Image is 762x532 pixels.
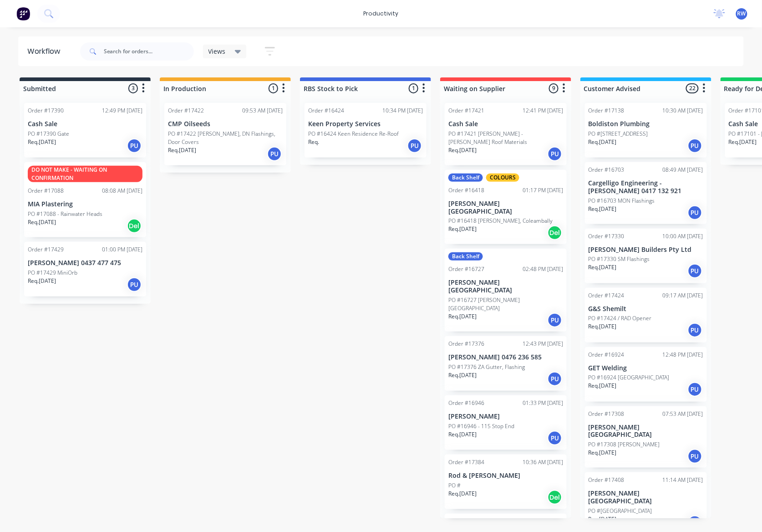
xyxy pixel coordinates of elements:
[102,107,142,115] div: 12:49 PM [DATE]
[28,218,56,226] p: Req. [DATE]
[589,440,660,449] p: PO #17308 [PERSON_NAME]
[589,120,703,128] p: Boldiston Plumbing
[737,10,746,18] span: RW
[448,458,484,466] div: Order #17384
[663,410,703,418] div: 07:53 AM [DATE]
[28,130,69,138] p: PO #17390 Gate
[242,107,283,115] div: 09:53 AM [DATE]
[448,265,484,273] div: Order #16727
[448,399,484,407] div: Order #16946
[589,449,617,457] p: Req. [DATE]
[523,458,563,466] div: 10:36 AM [DATE]
[585,406,707,468] div: Order #1730807:53 AM [DATE][PERSON_NAME][GEOGRAPHIC_DATA]PO #17308 [PERSON_NAME]Req.[DATE]PU
[589,515,617,523] p: Req. [DATE]
[445,103,567,165] div: Order #1742112:41 PM [DATE]Cash SalePO #17421 [PERSON_NAME] - [PERSON_NAME] Roof MaterialsReq.[DA...
[589,322,617,331] p: Req. [DATE]
[589,410,625,418] div: Order #17308
[589,476,625,484] div: Order #17408
[663,107,703,115] div: 10:30 AM [DATE]
[548,313,562,327] div: PU
[589,314,652,322] p: PO #17424 / RAD Opener
[448,490,477,498] p: Req. [DATE]
[688,138,702,153] div: PU
[589,197,655,205] p: PO #16703 MON Flashings
[445,170,567,245] div: Back ShelfCOLOURSOrder #1641801:17 PM [DATE][PERSON_NAME][GEOGRAPHIC_DATA]PO #16418 [PERSON_NAME]...
[359,7,403,20] div: productivity
[523,265,563,273] div: 02:48 PM [DATE]
[589,424,703,439] p: [PERSON_NAME][GEOGRAPHIC_DATA]
[589,507,652,515] p: PO #[GEOGRAPHIC_DATA]
[104,42,194,61] input: Search for orders...
[448,130,563,146] p: PO #17421 [PERSON_NAME] - [PERSON_NAME] Roof Materials
[448,517,484,526] div: Order #17420
[448,472,563,480] p: Rod & [PERSON_NAME]
[663,476,703,484] div: 11:14 AM [DATE]
[589,364,703,372] p: GET Welding
[688,264,702,278] div: PU
[523,107,563,115] div: 12:41 PM [DATE]
[448,120,563,128] p: Cash Sale
[28,277,56,285] p: Req. [DATE]
[448,353,563,361] p: [PERSON_NAME] 0476 236 585
[445,336,567,391] div: Order #1737612:43 PM [DATE][PERSON_NAME] 0476 236 585PO #17376 ZA Gutter, FlashingReq.[DATE]PU
[164,103,286,165] div: Order #1742209:53 AM [DATE]CMP OilseedsPO #17422 [PERSON_NAME], DN Flashings, Door CoversReq.[DAT...
[663,166,703,174] div: 08:49 AM [DATE]
[24,103,146,158] div: Order #1739012:49 PM [DATE]Cash SalePO #17390 GateReq.[DATE]PU
[663,351,703,359] div: 12:48 PM [DATE]
[448,371,477,379] p: Req. [DATE]
[28,200,142,208] p: MIA Plastering
[585,347,707,402] div: Order #1692412:48 PM [DATE]GET WeldingPO #16924 [GEOGRAPHIC_DATA]Req.[DATE]PU
[589,179,703,195] p: Cargelligo Engineering - [PERSON_NAME] 0417 132 921
[448,146,477,154] p: Req. [DATE]
[585,162,707,224] div: Order #1670308:49 AM [DATE]Cargelligo Engineering - [PERSON_NAME] 0417 132 921PO #16703 MON Flash...
[448,186,484,194] div: Order #16418
[589,292,625,300] div: Order #17424
[448,225,477,233] p: Req. [DATE]
[448,107,484,115] div: Order #17421
[548,147,562,161] div: PU
[28,166,142,182] div: DO NOT MAKE - WAITING ON CONFIRMATION
[308,130,399,138] p: PO #16424 Keen Residence Re-Roof
[308,138,319,146] p: Req.
[688,205,702,220] div: PU
[267,147,282,161] div: PU
[589,263,617,271] p: Req. [DATE]
[486,174,519,182] div: COLOURS
[127,219,142,233] div: Del
[589,205,617,213] p: Req. [DATE]
[448,312,477,321] p: Req. [DATE]
[585,229,707,283] div: Order #1733010:00 AM [DATE][PERSON_NAME] Builders Pty LtdPO #17330 SM FlashingsReq.[DATE]PU
[448,296,563,312] p: PO #16727 [PERSON_NAME][GEOGRAPHIC_DATA]
[548,431,562,445] div: PU
[448,422,514,430] p: PO #16946 - 115 Stop End
[589,130,648,138] p: PO #[STREET_ADDRESS]
[523,399,563,407] div: 01:33 PM [DATE]
[589,246,703,254] p: [PERSON_NAME] Builders Pty Ltd
[382,107,423,115] div: 10:34 PM [DATE]
[16,7,30,20] img: Factory
[523,186,563,194] div: 01:17 PM [DATE]
[589,255,650,263] p: PO #17330 SM Flashings
[523,340,563,348] div: 12:43 PM [DATE]
[28,246,64,254] div: Order #17429
[589,490,703,505] p: [PERSON_NAME][GEOGRAPHIC_DATA]
[448,430,477,439] p: Req. [DATE]
[168,130,283,146] p: PO #17422 [PERSON_NAME], DN Flashings, Door Covers
[589,232,625,240] div: Order #17330
[448,252,483,261] div: Back Shelf
[28,210,102,218] p: PO #17088 - Rainwater Heads
[308,120,423,128] p: Keen Property Services
[102,187,142,195] div: 08:08 AM [DATE]
[127,138,142,153] div: PU
[407,138,422,153] div: PU
[589,138,617,146] p: Req. [DATE]
[548,225,562,240] div: Del
[523,517,563,526] div: 01:17 PM [DATE]
[208,46,226,56] span: Views
[548,372,562,386] div: PU
[445,249,567,332] div: Back ShelfOrder #1672702:48 PM [DATE][PERSON_NAME][GEOGRAPHIC_DATA]PO #16727 [PERSON_NAME][GEOGRA...
[589,107,625,115] div: Order #17138
[688,516,702,530] div: PU
[28,269,77,277] p: PO #17429 MiniOrb
[24,162,146,237] div: DO NOT MAKE - WAITING ON CONFIRMATIONOrder #1708808:08 AM [DATE]MIA PlasteringPO #17088 - Rainwat...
